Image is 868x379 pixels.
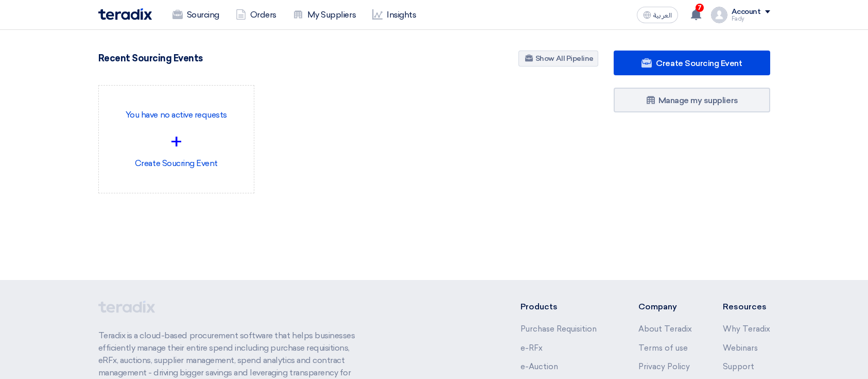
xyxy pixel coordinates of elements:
[98,53,203,64] h4: Recent Sourcing Events
[638,324,692,334] a: About Teradix
[107,109,246,121] p: You have no active requests
[520,301,607,313] li: Products
[732,8,761,17] div: Account
[520,324,597,334] a: Purchase Requisition
[638,301,692,313] li: Company
[723,362,754,371] a: Support
[228,4,285,26] a: Orders
[164,4,228,26] a: Sourcing
[656,58,742,68] span: Create Sourcing Event
[723,343,758,353] a: Webinars
[638,343,688,353] a: Terms of use
[732,16,770,22] div: Fady
[285,4,364,26] a: My Suppliers
[653,12,672,19] span: العربية
[520,362,558,371] a: e-Auction
[696,4,704,12] span: 7
[107,126,246,157] div: +
[520,343,543,353] a: e-RFx
[107,94,246,185] div: Create Soucring Event
[98,8,152,20] img: Teradix logo
[637,7,678,23] button: العربية
[723,324,770,334] a: Why Teradix
[614,88,770,112] a: Manage my suppliers
[364,4,424,26] a: Insights
[638,362,690,371] a: Privacy Policy
[723,301,770,313] li: Resources
[711,7,727,23] img: profile_test.png
[518,51,598,67] a: Show All Pipeline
